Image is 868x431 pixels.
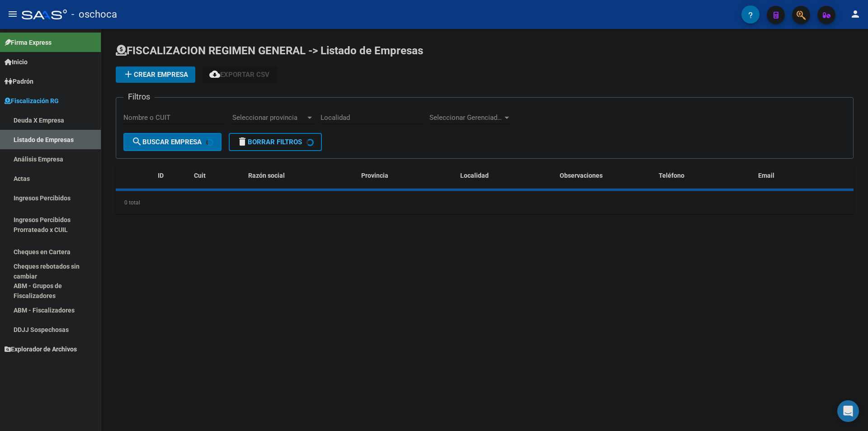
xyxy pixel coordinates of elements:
[123,71,188,79] span: Crear Empresa
[123,69,134,80] mat-icon: add
[5,57,28,67] span: Inicio
[116,191,854,214] div: 0 total
[837,400,859,422] div: Open Intercom Messenger
[7,9,18,19] mat-icon: menu
[209,69,220,80] mat-icon: cloud_download
[758,172,774,179] span: Email
[194,172,206,179] span: Cuit
[158,172,164,179] span: ID
[358,166,457,185] datatable-header-cell: Provincia
[232,114,306,122] span: Seleccionar provincia
[5,76,33,86] span: Padrón
[457,166,556,185] datatable-header-cell: Localidad
[209,71,269,79] span: Exportar CSV
[556,166,655,185] datatable-header-cell: Observaciones
[5,344,77,354] span: Explorador de Archivos
[361,172,388,179] span: Provincia
[560,172,603,179] span: Observaciones
[237,138,302,146] span: Borrar Filtros
[132,138,202,146] span: Buscar Empresa
[5,38,52,47] span: Firma Express
[154,166,190,185] datatable-header-cell: ID
[429,114,503,122] span: Seleccionar Gerenciador
[123,90,155,103] h3: Filtros
[71,5,117,24] span: - oschoca
[655,166,754,185] datatable-header-cell: Teléfono
[237,136,248,147] mat-icon: delete
[460,172,489,179] span: Localidad
[755,166,854,185] datatable-header-cell: Email
[116,44,423,57] span: FISCALIZACION REGIMEN GENERAL -> Listado de Empresas
[245,166,358,185] datatable-header-cell: Razón social
[123,133,222,151] button: Buscar Empresa
[850,9,861,19] mat-icon: person
[659,172,684,179] span: Teléfono
[248,172,285,179] span: Razón social
[190,166,245,185] datatable-header-cell: Cuit
[116,66,195,83] button: Crear Empresa
[202,66,277,83] button: Exportar CSV
[5,96,59,106] span: Fiscalización RG
[229,133,322,151] button: Borrar Filtros
[132,136,142,147] mat-icon: search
